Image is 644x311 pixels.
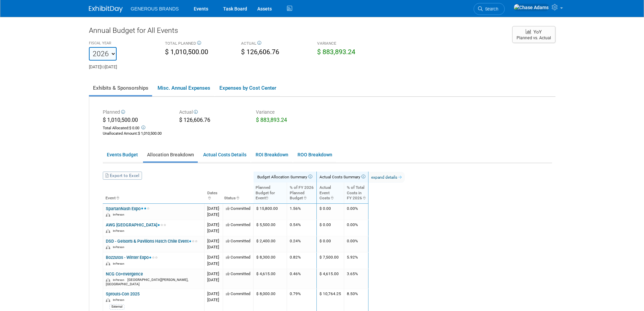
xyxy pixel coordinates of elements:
th: ActualEventCosts: activate to sort column ascending [316,182,344,203]
td: Committed [223,236,253,252]
th: Event : activate to sort column ascending [103,182,204,203]
span: 0.00% [347,206,358,211]
td: Committed [223,220,253,236]
span: $ 883,893.24 [256,117,287,123]
span: 0.79% [290,291,301,296]
span: [DATE] [207,255,220,260]
img: In-Person Event [106,229,110,233]
span: 0.24% [290,239,301,243]
span: - [219,239,220,243]
span: - [219,291,220,296]
span: $ 0.00 [129,126,139,130]
span: In-Person [113,229,126,232]
span: [GEOGRAPHIC_DATA][PERSON_NAME], [GEOGRAPHIC_DATA] [106,278,188,286]
span: [DATE] [207,228,219,233]
span: In-Person [113,278,126,282]
th: % of TotalCosts inFY 2026: activate to sort column ascending [344,182,368,203]
th: % of FY 2026PlannedBudget: activate to sort column ascending [287,182,316,203]
div: $ 126,606.76 [179,116,246,125]
a: Expenses by Cost Center [215,81,280,95]
img: In-Person Event [106,298,110,302]
span: [DATE] [207,261,219,266]
span: 0.82% [290,255,301,260]
a: Actual Costs Details [199,148,250,161]
img: ExhibitDay [89,6,123,13]
td: $ 0.00 [316,220,344,236]
th: : activate to sort column ascending [368,182,405,203]
span: 1.56% [290,206,301,211]
span: $ 1,010,500.00 [165,48,208,56]
span: - [219,255,220,260]
div: ACTUAL [241,41,307,47]
a: NCG Co+nvergence [106,271,143,276]
div: FISCAL YEAR [89,41,155,47]
a: Events Budget [103,148,142,161]
span: 3.65% [347,271,358,276]
span: [DATE] [207,245,219,249]
td: $ 8,300.00 [253,252,287,269]
td: $ 4,615.00 [253,269,287,289]
div: [DATE] [DATE] [89,61,155,70]
a: Misc. Annual Expenses [153,81,214,95]
img: In-Person Event [106,262,110,265]
div: Total Allocated: [103,124,169,131]
span: 0.54% [290,222,301,227]
a: Export to Excel [103,172,142,180]
a: Allocation Breakdown [143,148,198,161]
span: GENEROUS BRANDS [131,6,179,12]
span: In-Person [113,213,126,216]
span: [DATE] [207,277,219,282]
span: In-Person [113,262,126,265]
td: $ 0.00 [316,203,344,220]
span: In-Person [113,298,126,302]
a: DSD - Gelson's & Pavilions Hatch Chile Event [106,239,198,244]
span: 0.46% [290,271,301,276]
th: Planned Budget for Event : activate to sort column ascending [253,182,287,203]
img: In-Person Event [106,213,110,217]
span: Search [483,6,498,12]
th: Actual Costs Summary [316,172,368,182]
button: YoY Planned vs. Actual [512,26,555,43]
img: In-Person Event [106,245,110,249]
div: Actual [179,109,246,116]
div: TOTAL PLANNED [165,41,231,47]
span: to [101,64,105,69]
a: Sprouts-Con 2025 [106,291,140,296]
td: Committed [223,269,253,289]
img: Chase Adams [514,4,549,11]
div: VARIANCE [317,41,383,47]
span: [DATE] [207,297,219,302]
span: 8.50% [347,291,358,296]
td: $ 15,800.00 [253,203,287,220]
td: Committed [223,203,253,220]
a: Exhibits & Sponsorships [89,81,152,95]
div: : [103,131,169,136]
span: YoY [533,29,542,35]
span: [DATE] [207,271,220,276]
a: AWG [GEOGRAPHIC_DATA] [106,222,166,227]
div: Variance [256,109,323,116]
span: 5.92% [347,255,358,260]
a: Search [474,3,505,15]
td: $ 4,615.00 [316,269,344,289]
td: $ 0.00 [316,236,344,252]
td: $ 2,400.00 [253,236,287,252]
span: [DATE] [207,239,220,243]
span: [DATE] [207,212,219,217]
span: $ 1,010,500.00 [138,131,162,136]
a: ROO Breakdown [293,148,336,161]
th: Budget Allocation Summary [253,172,316,182]
span: Unallocated Amount [103,131,137,136]
td: Committed [223,252,253,269]
span: $ 1,010,500.00 [103,117,138,123]
th: Dates : activate to sort column ascending [204,182,223,203]
a: ROI Breakdown [252,148,292,161]
th: Status : activate to sort column ascending [223,182,253,203]
span: [DATE] [207,291,220,296]
span: 0.00% [347,222,358,227]
span: In-Person [113,245,126,249]
td: $ 7,500.00 [316,252,344,269]
span: $ 126,606.76 [241,48,279,56]
img: In-Person Event [106,278,110,282]
td: $ 5,500.00 [253,220,287,236]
